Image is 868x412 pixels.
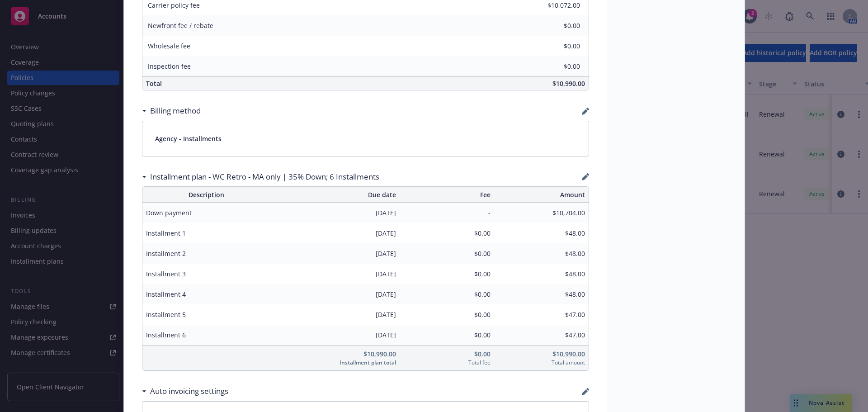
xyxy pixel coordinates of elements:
[146,228,268,238] span: Installment 1
[142,105,201,117] div: Billing method
[146,310,268,319] span: Installment 5
[274,269,396,279] span: [DATE]
[142,171,379,183] div: Installment plan - WC Retro - MA only | 35% Down; 6 Installments
[148,1,200,9] span: Carrier policy fee
[142,385,228,397] div: Auto invoicing settings
[150,105,201,117] h3: Billing method
[146,289,268,299] span: Installment 4
[274,289,396,299] span: [DATE]
[148,21,213,30] span: Newfront fee / rebate
[498,269,585,279] span: $48.00
[403,269,491,279] span: $0.00
[498,289,585,299] span: $48.00
[498,190,585,199] span: Amount
[403,359,491,367] span: Total fee
[403,249,491,258] span: $0.00
[527,60,585,73] input: 0.00
[498,349,585,359] span: $10,990.00
[274,359,396,367] span: Installment plan total
[150,385,228,397] h3: Auto invoicing settings
[146,269,268,279] span: Installment 3
[403,349,491,359] span: $0.00
[498,310,585,319] span: $47.00
[274,228,396,238] span: [DATE]
[148,42,190,50] span: Wholesale fee
[274,208,396,218] span: [DATE]
[403,289,491,299] span: $0.00
[403,208,491,218] span: -
[142,121,589,156] div: Agency - Installments
[498,208,585,218] span: $10,704.00
[403,190,491,199] span: Fee
[403,310,491,319] span: $0.00
[148,62,191,71] span: Inspection fee
[150,171,379,183] h3: Installment plan - WC Retro - MA only | 35% Down; 6 Installments
[146,79,162,88] span: Total
[498,249,585,258] span: $48.00
[498,359,585,367] span: Total amount
[527,19,585,33] input: 0.00
[403,228,491,238] span: $0.00
[146,249,268,258] span: Installment 2
[498,330,585,340] span: $47.00
[274,190,396,199] span: Due date
[527,39,585,53] input: 0.00
[498,228,585,238] span: $48.00
[274,249,396,258] span: [DATE]
[274,310,396,319] span: [DATE]
[274,330,396,340] span: [DATE]
[146,208,268,218] span: Down payment
[146,330,268,340] span: Installment 6
[552,79,585,88] span: $10,990.00
[146,190,268,199] span: Description
[403,330,491,340] span: $0.00
[274,349,396,359] span: $10,990.00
